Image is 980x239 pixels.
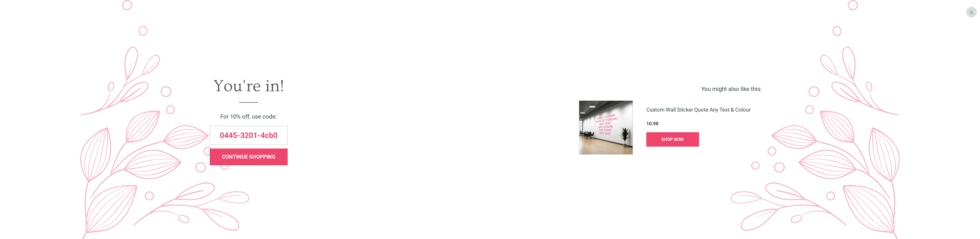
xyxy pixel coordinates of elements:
span: You're in! [213,77,284,96]
span: You might also like this: [701,86,762,92]
span: CONTINUE SHOPPING [222,154,275,160]
span: 10.98 [646,121,658,126]
span: For 10% off, use code: [220,113,277,120]
span: SHOP NOW [661,137,684,142]
span: Custom Wall Sticker Quote Any Text & Colour [646,107,751,113]
img: %5BWS-74142-XS-F-DI_1754659053552.jpg [579,101,633,155]
span: X [969,9,974,16]
span: 0445-3201-4cb0 [220,131,278,139]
